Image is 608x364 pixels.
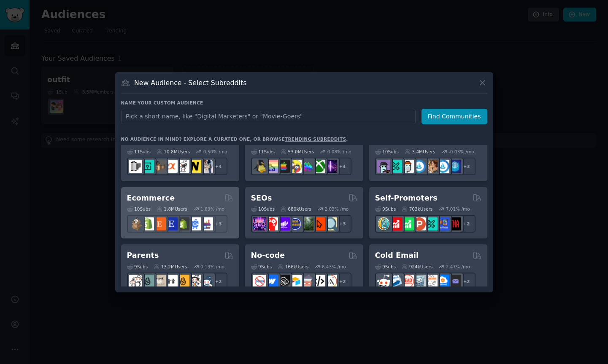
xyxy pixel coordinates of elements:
h3: New Audience - Select Subreddits [134,78,246,87]
div: + 2 [210,273,227,290]
img: XboxGamers [312,160,325,173]
div: 10 Sub s [127,206,151,212]
div: 7.01 % /mo [446,206,470,212]
img: toddlers [165,275,178,288]
div: No audience in mind? Explore a curated one, or browse . [121,136,348,142]
div: 10.8M Users [157,149,190,155]
img: ecommercemarketing [188,217,201,230]
h2: Cold Email [375,250,419,261]
img: CryptoArt [424,160,438,173]
img: daddit [129,275,142,288]
div: + 3 [458,158,476,175]
img: DigitalItems [448,160,461,173]
div: 9 Sub s [375,264,396,270]
img: TwitchStreaming [324,160,337,173]
img: reviewmyshopify [176,217,189,230]
img: WeddingPhotography [200,160,213,173]
div: 0.08 % /mo [327,149,351,155]
div: + 2 [458,273,476,290]
h2: No-code [251,250,285,261]
img: ProductHunters [413,217,426,230]
img: SEO_cases [289,217,302,230]
img: Emailmarketing [389,275,402,288]
div: 9 Sub s [127,264,148,270]
h2: SEOs [251,193,272,203]
img: SEO_Digital_Marketing [253,217,266,230]
img: streetphotography [141,160,154,173]
img: GamerPals [289,160,302,173]
div: 1.8M Users [157,206,187,212]
h2: Self-Promoters [375,193,438,203]
img: analog [129,160,142,173]
img: SingleParents [141,275,154,288]
div: + 2 [458,215,476,233]
img: nocode [253,275,266,288]
div: 0.50 % /mo [203,149,227,155]
img: alphaandbetausers [424,217,438,230]
img: gamers [300,160,313,173]
img: nocodelowcode [300,275,313,288]
img: NoCodeSaaS [277,275,290,288]
img: The_SEO [324,217,337,230]
div: 680k Users [281,206,311,212]
img: OpenseaMarket [436,160,449,173]
div: 0.13 % /mo [200,264,224,270]
img: TechSEO [265,217,278,230]
div: + 3 [334,215,351,233]
img: SonyAlpha [165,160,178,173]
img: Adalo [324,275,337,288]
img: NoCodeMovement [312,275,325,288]
img: OpenSeaNFT [413,160,426,173]
img: NFTExchange [377,160,390,173]
img: NewParents [176,275,189,288]
div: 10 Sub s [375,149,399,155]
img: Local_SEO [300,217,313,230]
div: 11 Sub s [127,149,151,155]
div: 11 Sub s [251,149,275,155]
img: AnalogCommunity [153,160,166,173]
img: macgaming [277,160,290,173]
div: 703k Users [402,206,432,212]
img: ecommerce_growth [200,217,213,230]
div: 9 Sub s [251,264,272,270]
div: + 2 [334,273,351,290]
div: + 3 [210,215,227,233]
div: + 4 [334,158,351,175]
img: b2b_sales [424,275,438,288]
div: -0.03 % /mo [449,149,474,155]
h2: Parents [127,250,159,261]
img: B2BSaaS [436,275,449,288]
button: Find Communities [422,109,487,124]
div: 53.0M Users [281,149,314,155]
div: 924k Users [402,264,432,270]
div: + 4 [210,158,227,175]
img: youtubepromotion [389,217,402,230]
img: EmailOutreach [448,275,461,288]
img: beyondthebump [153,275,166,288]
input: Pick a short name, like "Digital Marketers" or "Movie-Goers" [121,109,416,124]
img: NFTMarketplace [389,160,402,173]
img: AppIdeas [377,217,390,230]
div: 166k Users [278,264,308,270]
h3: Name your custom audience [121,100,487,106]
img: Nikon [188,160,201,173]
a: trending subreddits [285,136,346,142]
img: Airtable [289,275,302,288]
img: selfpromotion [401,217,414,230]
div: 13.2M Users [154,264,187,270]
h2: Ecommerce [127,193,175,203]
img: shopify [141,217,154,230]
img: EtsySellers [165,217,178,230]
img: canon [176,160,189,173]
img: TestMyApp [448,217,461,230]
img: LeadGeneration [401,275,414,288]
img: Etsy [153,217,166,230]
img: betatests [436,217,449,230]
img: NFTmarket [401,160,414,173]
div: 2.47 % /mo [446,264,470,270]
div: 2.03 % /mo [324,206,349,212]
img: sales [377,275,390,288]
img: CozyGamers [265,160,278,173]
div: 3.4M Users [405,149,435,155]
div: 9 Sub s [375,206,396,212]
